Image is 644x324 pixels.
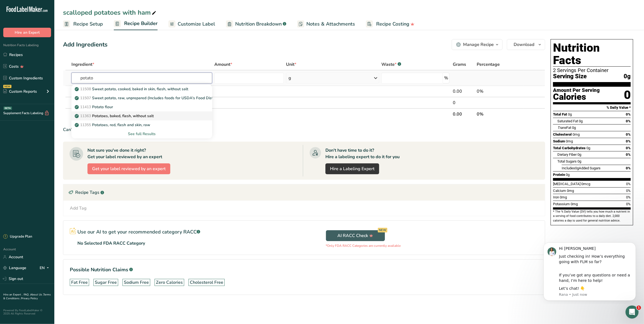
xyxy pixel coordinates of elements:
[80,104,91,110] span: 11413
[63,126,545,133] div: Can't find your ingredient?
[626,166,631,170] span: 0%
[124,279,149,286] div: Sodium Free
[577,152,581,157] span: 0g
[579,119,583,123] span: 0g
[24,293,30,297] a: FAQ .
[87,147,162,160] div: Not sure you've done it right? Get your label reviewed by an expert
[553,132,572,136] span: Cholesterol
[71,120,212,129] a: 11355Potatoes, red, flesh and skin, raw
[63,18,103,30] a: Recipe Setup
[80,95,91,101] span: 11507
[507,39,545,50] button: Download
[577,159,581,163] span: 0g
[70,108,452,120] th: Net Totals
[581,182,590,186] span: 0mcg
[71,73,212,83] input: Add Ingredient
[626,195,631,199] span: 0%
[553,202,570,206] span: Potassium
[76,104,113,110] p: Potato flour
[178,20,215,28] span: Customize Label
[575,166,579,170] span: 0g
[626,202,631,206] span: 0%
[553,112,567,116] span: Total Fat
[214,61,232,68] span: Amount
[562,166,601,170] span: Includes Added Sugars
[76,113,154,119] p: Potatoes, baked, flesh, without salt
[326,243,401,248] p: *Only FDA RACC Categories are currently available
[226,18,286,30] a: Nutrition Breakdown
[95,279,117,286] div: Sugar Free
[626,152,631,157] span: 0%
[553,68,631,73] div: 2 Servings Per Container
[568,112,572,116] span: 0g
[297,18,355,30] a: Notes & Attachments
[70,266,538,273] h1: Possible Nutrition Claims
[571,202,578,206] span: 0mg
[3,293,23,297] a: Hire an Expert .
[92,166,166,172] span: Get your label reviewed by an expert
[557,126,566,130] i: Trans
[63,8,157,17] div: scalloped potatoes with ham
[567,189,574,193] span: 0mg
[553,42,631,67] h1: Nutrition Facts
[77,228,200,236] p: Use our AI to get your recommended category RACC
[452,108,476,120] th: 0.00
[325,147,400,160] div: Don't have time to do it? Hire a labeling expert to do it for you
[553,139,565,143] span: Sodium
[572,126,576,130] span: 0g
[453,61,466,68] span: Grams
[71,279,88,286] div: Fat Free
[325,163,379,174] a: Hire a Labeling Expert
[624,73,631,80] span: 0g
[71,85,212,94] a: 11508Sweet potato, cooked, baked in skin, flesh, without salt
[286,61,296,68] span: Unit
[190,279,223,286] div: Cholesterol Free
[626,139,631,143] span: 0%
[3,309,51,315] div: Powered By FoodLabelMaker © 2025 All Rights Reserved
[637,306,641,310] span: 1
[624,88,631,102] div: 0
[477,88,523,95] div: 0%
[626,132,631,136] span: 0%
[71,94,212,102] a: 11507Sweet potato, raw, unprepared (Includes foods for USDA's Food Distribution Program)
[326,230,385,241] button: AI RACC Check NEW
[381,61,401,68] div: Waste
[124,20,158,27] span: Recipe Builder
[3,85,11,88] div: NEW
[63,40,108,49] div: Add Ingredients
[566,173,570,177] span: 0g
[626,146,631,150] span: 0%
[3,293,51,300] a: Terms & Conditions .
[4,107,12,110] div: BETA
[70,205,87,211] div: Add Tag
[557,119,578,123] span: Saturated Fat
[76,95,243,101] p: Sweet potato, raw, unprepared (Includes foods for USDA's Food Distribution Program)
[376,20,409,28] span: Recipe Costing
[3,263,26,273] a: Language
[77,240,145,247] p: No Selected FDA RACC Category
[76,122,150,128] p: Potatoes, red, flesh and skin, raw
[76,86,188,92] p: Sweet potato, cooked, baked in skin, flesh, without salt
[557,152,577,157] span: Dietary Fiber
[306,20,355,28] span: Notes & Attachments
[87,163,170,174] button: Get your label reviewed by an expert
[80,122,91,127] span: 11355
[626,119,631,123] span: 0%
[553,88,600,93] div: Amount Per Serving
[560,195,567,199] span: 0mg
[553,73,587,80] span: Serving Size
[30,293,43,297] a: About Us .
[366,18,414,30] a: Recipe Costing
[73,20,103,28] span: Recipe Setup
[476,108,524,120] th: 0%
[452,39,502,50] button: Manage Recipe
[553,93,600,101] div: Calories
[76,131,208,137] div: See full Results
